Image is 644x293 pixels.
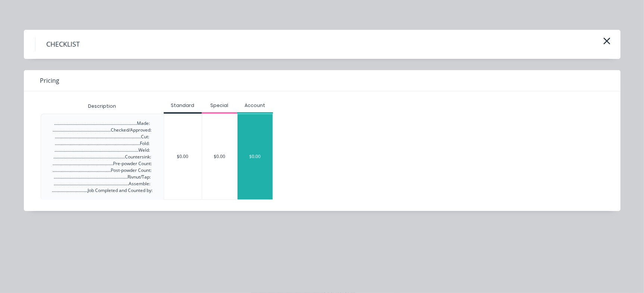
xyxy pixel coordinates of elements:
h4: CHECKLIST [35,37,91,51]
div: $0.00 [164,114,202,199]
div: Standard [164,102,202,109]
div: $0.00 [202,114,238,199]
span: Pricing [40,76,60,85]
div: Special [202,102,238,109]
div: ..........................................................................Made: .................... [52,120,153,194]
div: Account [237,102,273,109]
div: $0.00 [238,114,273,199]
div: Description [82,97,122,116]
